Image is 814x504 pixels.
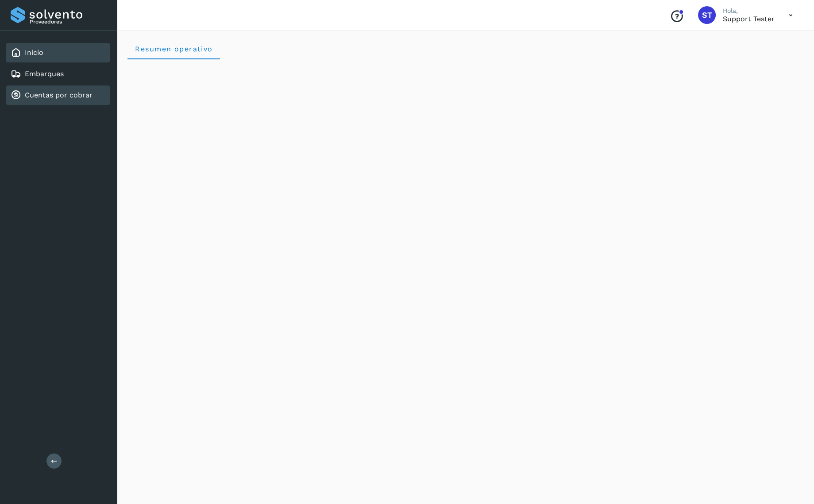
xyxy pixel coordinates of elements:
div: Inicio [6,43,110,62]
p: Support Tester [723,15,775,23]
p: Hola, [723,7,775,15]
a: Embarques [25,70,64,78]
a: Inicio [25,48,43,57]
span: Resumen operativo [135,45,213,53]
div: Embarques [6,64,110,84]
a: Cuentas por cobrar [25,91,93,99]
div: Cuentas por cobrar [6,85,110,105]
p: Proveedores [30,19,106,25]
